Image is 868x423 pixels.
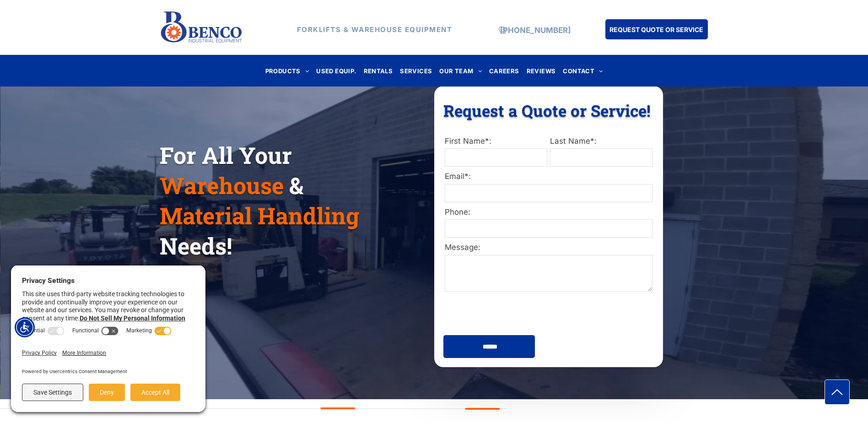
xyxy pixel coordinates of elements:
[500,26,571,35] a: [PHONE_NUMBER]
[445,242,652,254] label: Message:
[160,170,284,201] span: Warehouse
[559,65,606,77] a: CONTACT
[523,65,560,77] a: REVIEWS
[15,317,35,337] div: Accessibility Menu
[396,65,436,77] a: SERVICES
[550,136,652,147] label: Last Name*:
[160,201,359,231] span: Material Handling
[444,298,570,330] iframe: reCAPTCHA
[443,100,651,121] span: Request a Quote or Service!
[609,21,703,38] span: REQUEST QUOTE OR SERVICE
[485,65,523,77] a: CAREERS
[445,171,652,183] label: Email*:
[605,19,708,39] a: REQUEST QUOTE OR SERVICE
[289,170,303,201] span: &
[445,136,547,147] label: First Name*:
[436,65,485,77] a: OUR TEAM
[445,206,652,218] label: Phone:
[262,65,313,77] a: PRODUCTS
[297,25,453,34] strong: FORKLIFTS & WAREHOUSE EQUIPMENT
[160,140,292,170] span: For All Your
[360,65,397,77] a: RENTALS
[313,65,360,77] a: USED EQUIP.
[160,231,232,261] span: Needs!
